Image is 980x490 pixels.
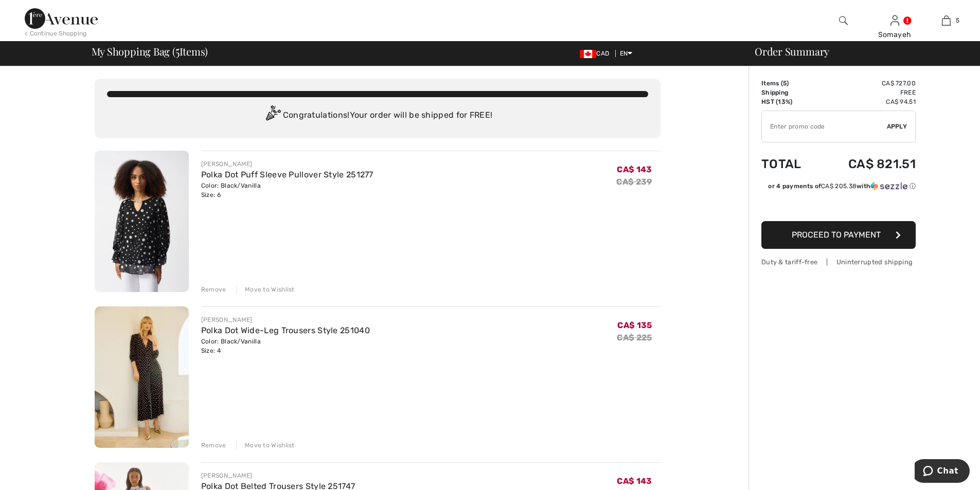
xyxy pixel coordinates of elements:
div: or 4 payments ofCA$ 205.38withSezzle Click to learn more about Sezzle [761,182,916,194]
span: Apply [887,122,907,131]
img: Polka Dot Wide-Leg Trousers Style 251040 [95,306,189,448]
s: CA$ 239 [616,177,652,187]
span: EN [620,50,633,57]
img: My Info [890,14,899,27]
img: My Bag [942,14,951,27]
span: Proceed to Payment [792,230,881,240]
iframe: PayPal-paypal [761,194,916,217]
a: Polka Dot Puff Sleeve Pullover Style 251277 [201,170,373,179]
img: Sezzle [870,182,907,191]
input: Promo code [762,111,887,142]
td: CA$ 727.00 [818,79,916,88]
td: Total [761,147,818,182]
div: Move to Wishlist [236,441,295,450]
td: HST (13%) [761,97,818,106]
img: 1ère Avenue [25,8,98,29]
s: CA$ 225 [617,333,652,342]
span: CA$ 135 [617,320,652,330]
div: Congratulations! Your order will be shipped for FREE! [107,105,648,126]
span: My Shopping Bag ( Items) [92,46,208,57]
span: CA$ 143 [617,476,652,486]
img: Congratulation2.svg [262,105,283,126]
td: CA$ 821.51 [818,147,916,182]
td: CA$ 94.51 [818,97,916,106]
div: or 4 payments of with [768,182,916,191]
div: Color: Black/Vanilla Size: 4 [201,337,370,355]
td: Shipping [761,88,818,97]
div: [PERSON_NAME] [201,159,373,169]
div: Remove [201,285,226,294]
a: Sign In [890,15,899,25]
img: Canadian Dollar [580,50,596,58]
div: Remove [201,441,226,450]
div: [PERSON_NAME] [201,471,355,480]
span: CA$ 143 [617,165,652,174]
div: Duty & tariff-free | Uninterrupted shipping [761,257,916,267]
div: Somayeh [869,29,920,40]
iframe: Opens a widget where you can chat to one of our agents [915,459,970,485]
button: Proceed to Payment [761,221,916,249]
img: search the website [839,14,848,27]
td: Items ( ) [761,79,818,88]
a: Polka Dot Wide-Leg Trousers Style 251040 [201,325,370,335]
div: [PERSON_NAME] [201,315,370,324]
span: CA$ 205.38 [821,183,857,190]
img: Polka Dot Puff Sleeve Pullover Style 251277 [95,151,189,292]
td: Free [818,88,916,97]
a: 5 [921,14,971,27]
span: CAD [580,50,613,57]
div: Color: Black/Vanilla Size: 6 [201,181,373,199]
span: 5 [956,16,959,25]
span: 5 [783,80,787,87]
div: < Continue Shopping [25,29,87,38]
div: Order Summary [742,46,974,57]
div: Move to Wishlist [236,285,295,294]
span: 5 [175,44,180,57]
